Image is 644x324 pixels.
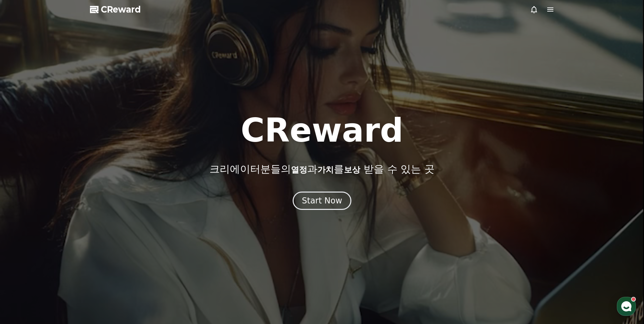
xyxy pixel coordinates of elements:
[241,114,403,147] h1: CReward
[344,165,360,175] span: 보상
[291,165,307,175] span: 열정
[302,195,342,206] div: Start Now
[101,4,141,15] span: CReward
[209,163,434,175] p: 크리에이터분들의 과 를 받을 수 있는 곳
[317,165,334,175] span: 가치
[293,198,351,205] a: Start Now
[293,192,351,210] button: Start Now
[90,4,141,15] a: CReward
